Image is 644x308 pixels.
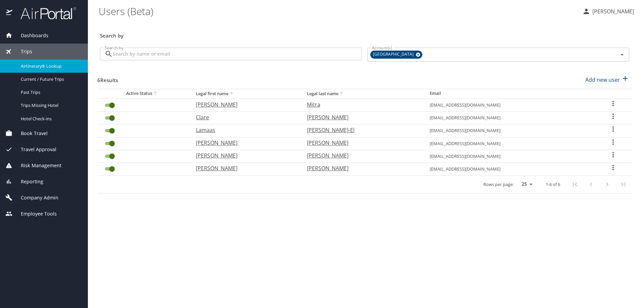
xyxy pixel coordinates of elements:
[580,5,637,17] button: [PERSON_NAME]
[424,137,594,150] td: [EMAIL_ADDRESS][DOMAIN_NAME]
[424,124,594,137] td: [EMAIL_ADDRESS][DOMAIN_NAME]
[21,116,80,122] span: Hotel Check-ins
[424,89,594,99] th: Email
[21,102,80,109] span: Trips Missing Hotel
[228,91,235,97] button: sort
[307,113,417,121] p: [PERSON_NAME]
[546,182,560,187] p: 1-6 of 6
[191,89,301,99] th: Legal first name
[585,76,620,84] p: Add new user
[424,163,594,175] td: [EMAIL_ADDRESS][DOMAIN_NAME]
[196,126,293,134] p: Lamaas
[13,7,76,20] img: airportal-logo.png
[12,178,43,185] span: Reporting
[12,162,61,169] span: Risk Management
[590,7,634,15] p: [PERSON_NAME]
[424,112,594,124] td: [EMAIL_ADDRESS][DOMAIN_NAME]
[196,101,293,109] p: [PERSON_NAME]
[583,72,632,87] button: Add new user
[21,89,80,96] span: Past Trips
[12,194,58,201] span: Company Admin
[12,130,48,137] span: Book Travel
[307,126,417,134] p: [PERSON_NAME]-El
[12,210,57,218] span: Employee Tools
[97,72,118,84] h3: 6 Results
[483,182,514,187] p: Rows per page:
[307,139,417,147] p: [PERSON_NAME]
[196,164,293,172] p: [PERSON_NAME]
[113,48,362,60] input: Search by name or email
[12,146,56,153] span: Travel Approval
[196,113,293,121] p: Clare
[21,63,80,69] span: Airtinerary® Lookup
[97,89,191,99] th: Active Status
[516,179,535,189] select: rows per page
[338,91,345,97] button: sort
[12,48,32,55] span: Trips
[152,90,159,97] button: sort
[618,50,627,59] button: Open
[307,101,417,109] p: Mitra
[196,139,293,147] p: [PERSON_NAME]
[196,151,293,160] p: [PERSON_NAME]
[12,32,48,39] span: Dashboards
[302,89,425,99] th: Legal last name
[307,151,417,160] p: [PERSON_NAME]
[370,51,418,58] span: [GEOGRAPHIC_DATA]
[6,7,13,20] img: icon-airportal.png
[424,99,594,111] td: [EMAIL_ADDRESS][DOMAIN_NAME]
[97,89,632,193] table: User Search Table
[424,150,594,163] td: [EMAIL_ADDRESS][DOMAIN_NAME]
[99,1,577,21] h1: Users (Beta)
[100,28,629,40] h3: Search by
[21,76,80,82] span: Current / Future Trips
[370,51,422,59] div: [GEOGRAPHIC_DATA]
[307,164,417,172] p: [PERSON_NAME]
